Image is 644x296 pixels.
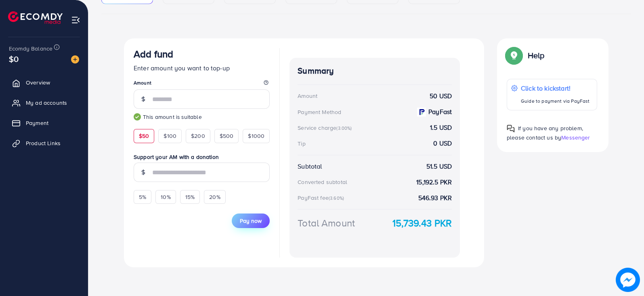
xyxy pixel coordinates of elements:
legend: Amount [134,79,270,89]
strong: PayFast [428,107,452,116]
p: Guide to payment via PayFast [521,96,589,106]
p: Click to kickstart! [521,83,589,93]
div: Service charge [298,124,354,132]
img: Popup guide [507,48,521,63]
span: $1000 [248,132,264,140]
strong: 1.5 USD [430,123,452,132]
span: $0 [9,53,19,65]
small: (3.60%) [329,195,344,201]
span: Payment [26,119,48,127]
label: Support your AM with a donation [134,153,270,161]
img: image [618,270,638,290]
strong: 15,739.43 PKR [392,216,452,230]
span: My ad accounts [26,99,67,107]
span: 5% [139,193,146,201]
img: Popup guide [507,125,515,133]
strong: 0 USD [433,139,452,148]
span: Overview [26,78,50,87]
div: Total Amount [298,216,355,230]
strong: 51.5 USD [426,162,452,171]
img: guide [134,113,141,121]
span: Product Links [26,139,61,147]
a: Product Links [6,135,82,151]
strong: 546.93 PKR [418,193,452,203]
div: PayFast fee [298,194,346,202]
span: $500 [220,132,234,140]
img: menu [71,15,80,25]
div: Payment Method [298,108,341,116]
strong: 15,192.5 PKR [416,178,452,187]
img: image [71,55,79,63]
img: payment [417,108,426,116]
a: Overview [6,74,82,91]
div: Tip [298,140,305,148]
span: $50 [139,132,149,140]
span: 20% [209,193,220,201]
h4: Summary [298,66,452,76]
p: Enter amount you want to top-up [134,63,270,73]
p: Help [528,51,545,60]
h3: Add fund [134,48,173,60]
div: Converted subtotal [298,178,347,186]
div: Amount [298,92,317,100]
span: Messenger [561,133,590,142]
small: (3.00%) [336,125,352,131]
button: Pay now [232,214,270,228]
span: Ecomdy Balance [9,44,52,53]
a: Payment [6,115,82,131]
span: If you have any problem, please contact us by [507,124,583,142]
strong: 50 USD [430,91,452,101]
span: Pay now [240,217,262,225]
div: Subtotal [298,162,322,171]
small: This amount is suitable [134,113,270,121]
a: My ad accounts [6,95,82,111]
span: 15% [185,193,195,201]
img: logo [8,11,63,24]
span: $100 [164,132,176,140]
span: 10% [161,193,170,201]
span: $200 [191,132,205,140]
